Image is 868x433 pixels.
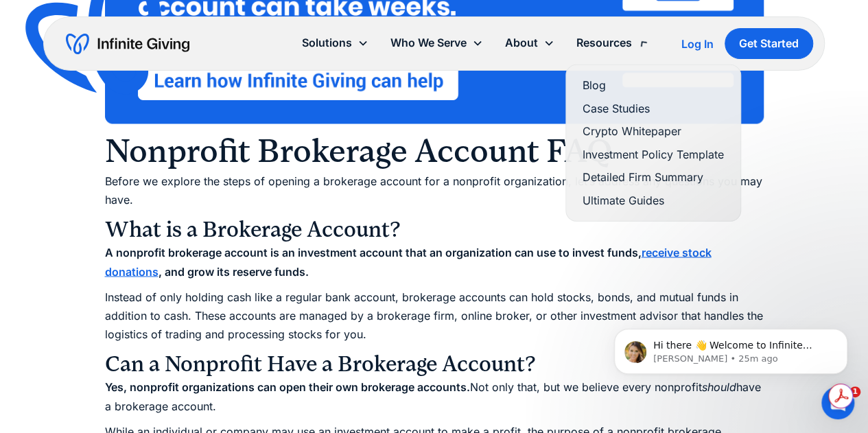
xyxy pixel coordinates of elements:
[66,33,189,55] a: home
[725,28,813,59] a: Get Started
[681,36,714,52] a: Log In
[105,288,764,344] p: Instead of only holding cash like a regular bank account, brokerage accounts can hold stocks, bon...
[821,386,854,419] iframe: Intercom live chat
[105,245,712,277] a: receive stock donations
[105,172,764,209] p: Before we explore the steps of opening a brokerage account for a nonprofit organization, let’s ad...
[583,145,724,164] a: Investment Policy Template
[494,28,565,58] div: About
[583,100,724,118] a: Case Studies
[159,264,309,278] strong: , and grow its reserve funds.
[565,65,741,222] nav: Resources
[302,34,352,52] div: Solutions
[105,377,764,414] p: Not only that, but we believe every nonprofit have a brokerage account.
[583,76,724,95] a: Blog
[594,300,868,396] iframe: Intercom notifications message
[390,34,467,52] div: Who We Serve
[105,245,642,259] strong: A nonprofit brokerage account is an investment account that an organization can use to invest funds,
[681,38,714,49] div: Log In
[583,122,724,141] a: Crypto Whitepaper
[583,168,724,187] a: Detailed Firm Summary
[583,191,724,210] a: Ultimate Guides
[105,379,470,393] strong: Yes, nonprofit organizations can open their own brokerage accounts.
[291,28,379,58] div: Solutions
[505,34,538,52] div: About
[576,34,632,52] div: Resources
[379,28,494,58] div: Who We Serve
[105,215,764,243] h3: What is a Brokerage Account?
[105,350,764,377] h3: Can a Nonprofit Have a Brokerage Account?
[565,28,659,58] div: Resources
[105,130,764,172] h2: Nonprofit Brokerage Account FAQ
